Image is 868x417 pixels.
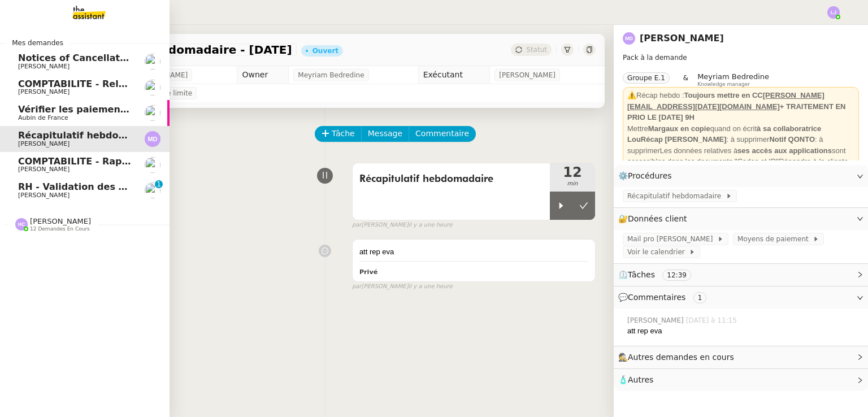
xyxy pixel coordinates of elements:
img: svg [623,32,635,45]
small: [PERSON_NAME] [352,282,453,292]
span: Moyens de paiement [737,233,813,245]
td: Exécutant [418,66,490,84]
nz-tag: 12:39 [662,270,691,281]
span: 12 demandes en cours [30,226,90,232]
small: [PERSON_NAME] [352,220,453,230]
span: Vérifier les paiements reçus [18,104,161,115]
img: users%2Fa6PbEmLwvGXylUqKytRPpDpAx153%2Favatar%2Ffanny.png [145,183,160,198]
span: Meyriam Bedredine [697,72,769,81]
div: 💬Commentaires 1 [614,286,868,309]
div: att rep eva [359,246,588,258]
a: [PERSON_NAME] [640,33,724,44]
span: Tâches [628,270,655,279]
span: COMPTABILITE - Rapprochement bancaire - [DATE] [18,156,275,167]
span: Mail pro [PERSON_NAME] [627,233,717,245]
span: Knowledge manager [697,81,750,88]
nz-tag: Groupe E.1 [623,72,670,84]
nz-badge-sup: 1 [155,180,163,188]
nz-tag: 1 [693,292,707,303]
span: [PERSON_NAME] [18,88,70,95]
span: par [352,282,362,292]
img: users%2FSclkIUIAuBOhhDrbgjtrSikBoD03%2Favatar%2F48cbc63d-a03d-4817-b5bf-7f7aeed5f2a9 [145,105,160,121]
span: Commentaires [628,293,685,302]
button: Message [361,126,409,142]
span: [PERSON_NAME] [18,166,70,173]
span: [PERSON_NAME] [18,140,70,147]
span: COMPTABILITE - Relances factures impayées - septembre 2025 [18,79,338,89]
span: Statut [526,46,547,54]
strong: ses accès aux applications [737,146,832,155]
span: ⏲️ [618,270,701,279]
span: Message [368,127,402,140]
span: Données client [628,214,687,223]
span: 🔐 [618,212,692,225]
span: & [683,72,688,87]
span: Pack à la demande [623,54,687,62]
span: Récapitulatif hebdomadaire [627,190,726,202]
div: att rep eva [627,325,859,337]
app-user-label: Knowledge manager [697,72,769,87]
span: ⚙️ [618,170,677,183]
div: 🔐Données client [614,208,868,230]
div: 🧴Autres [614,369,868,391]
div: ⚙️Procédures [614,165,868,187]
span: Commentaire [415,127,469,140]
div: Mettre quand on écrit : à supprimer : à supprimerLes données relatives à sont accessibles dans le... [627,123,854,201]
strong: Toujours mettre en [684,91,750,99]
span: Autres [628,375,653,384]
span: Récapitulatif hebdomadaire [359,171,543,188]
img: svg [827,6,840,19]
strong: Notif QONTO [769,135,815,144]
button: Commentaire [409,126,476,142]
span: Notices of Cancellation 25HISLF21383 [PERSON_NAME], 25HISLC19198 [PERSON_NAME] & 25HISLF16815 [PE... [18,53,642,63]
span: par [352,220,362,230]
span: [PERSON_NAME] [30,217,91,225]
img: users%2Fa6PbEmLwvGXylUqKytRPpDpAx153%2Favatar%2Ffanny.png [145,157,160,173]
span: [PERSON_NAME] [499,69,555,81]
span: Aubin de France [18,114,68,121]
span: [PERSON_NAME] [18,63,70,70]
span: Récapitulatif hebdomadaire - [DATE] [59,44,292,55]
span: 12 [550,166,595,179]
span: 🕵️ [618,353,739,362]
span: [DATE] à 11:15 [686,315,739,325]
span: Tâche [332,127,355,140]
span: Récapitulatif hebdomadaire - [DATE] [18,130,205,141]
img: svg [145,131,160,147]
span: min [550,179,595,189]
span: 💬 [618,293,711,302]
span: 🧴 [618,375,653,384]
strong: CC + TRAITEMENT EN PRIO LE [DATE] 9H [627,91,846,121]
span: il y a une heure [409,282,453,292]
span: Meyriam Bedredine [298,69,364,81]
div: ⚠️Récap hebdo : [627,90,854,123]
span: [PERSON_NAME] [18,192,70,199]
span: Voir le calendrier [627,246,689,258]
button: Tâche [315,126,362,142]
p: 1 [157,180,161,190]
span: RH - Validation des heures employés PSPI - 28 juillet 2025 [18,181,315,192]
div: 🕵️Autres demandes en cours [614,346,868,368]
img: users%2Fa6PbEmLwvGXylUqKytRPpDpAx153%2Favatar%2Ffanny.png [145,54,160,69]
strong: Margaux en copie [648,124,710,133]
img: users%2F0zQGGmvZECeMseaPawnreYAQQyS2%2Favatar%2Feddadf8a-b06f-4db9-91c4-adeed775bb0f [145,80,160,95]
div: ⏲️Tâches 12:39 [614,264,868,286]
div: Ouvert [313,47,338,54]
b: Privé [359,268,377,276]
img: svg [15,218,28,231]
span: il y a une heure [409,220,453,230]
span: Autres demandes en cours [628,353,734,362]
td: Owner [237,66,289,84]
span: Procédures [628,171,672,180]
span: Mes demandes [5,37,70,49]
span: [PERSON_NAME] [627,315,686,325]
u: [PERSON_NAME][EMAIL_ADDRESS][DATE][DOMAIN_NAME] [627,91,824,111]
